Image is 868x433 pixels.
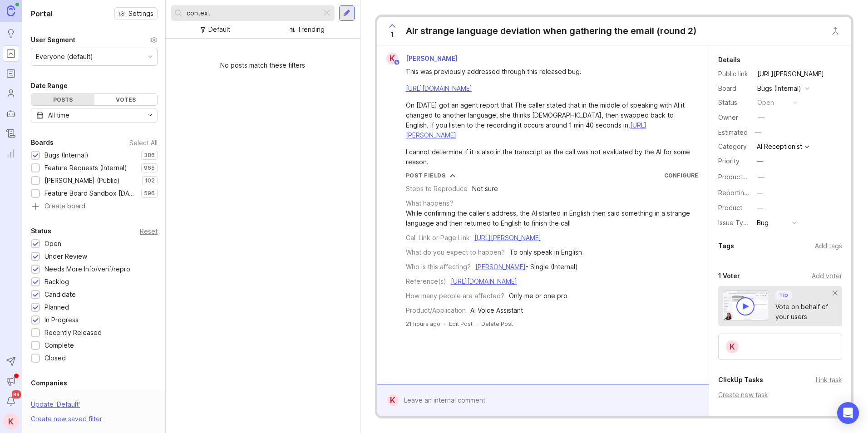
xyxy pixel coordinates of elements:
div: Not sure [472,184,498,194]
label: Issue Type [718,219,751,226]
div: Open [44,239,61,249]
div: open [757,98,774,108]
div: Estimated [718,129,748,136]
div: Closed [44,353,66,363]
div: AI Voice Assistant [470,305,523,315]
div: 1 Voter [718,271,740,281]
div: Feature Requests (Internal) [44,163,127,173]
button: Post Fields [406,172,456,179]
div: [PERSON_NAME] (Public) [44,176,120,186]
a: [URL][PERSON_NAME] [755,68,827,80]
div: Date Range [31,80,68,91]
div: All time [48,110,69,120]
span: [PERSON_NAME] [406,54,458,62]
div: While confirming the caller's address, the AI started in English then said something in a strange... [406,208,698,228]
label: Priority [718,157,740,165]
div: Add tags [815,241,842,251]
div: K [725,340,740,354]
div: Steps to Reproduce [406,184,468,194]
a: [PERSON_NAME] [475,263,526,271]
div: - Single (Internal) [475,262,578,272]
div: Delete Post [481,320,513,328]
div: Backlog [44,277,69,287]
div: AI Receptionist [757,143,802,150]
a: Users [3,85,19,102]
a: Autopilot [3,105,19,122]
div: Needs More Info/verif/repro [44,264,130,274]
div: Planned [44,302,69,312]
img: video-thumbnail-vote-d41b83416815613422e2ca741bf692cc.jpg [723,290,769,321]
a: Changelog [3,125,19,142]
div: Posts [31,94,94,105]
div: Product/Application [406,305,466,315]
div: Trending [297,25,325,34]
div: Only me or one pro [509,291,567,301]
div: This was previously addressed through this released bug. [406,67,690,77]
a: Configure [664,172,698,179]
div: Tags [718,241,734,251]
div: To only speak in English [509,247,582,257]
div: Bugs (Internal) [757,84,801,93]
a: Ideas [3,25,19,42]
div: — [757,203,763,213]
button: Notifications [3,393,19,409]
div: Details [718,54,740,65]
div: — [757,156,763,166]
div: Update ' Default ' [31,399,80,414]
div: AIr strange language deviation when gathering the email (round 2) [406,25,697,37]
div: Bugs (Internal) [44,150,89,160]
button: Send to Autopilot [3,353,19,369]
span: Settings [128,9,153,18]
div: Boards [31,137,54,148]
div: Reference(s) [406,276,446,286]
div: · [476,320,478,328]
p: 596 [144,190,155,197]
div: — [758,113,764,123]
div: Status [31,226,51,236]
div: Who is this affecting? [406,262,471,272]
div: Owner [718,113,750,123]
button: Announcements [3,373,19,389]
div: How many people are affected? [406,291,504,301]
label: Product [718,204,742,212]
div: Default [208,25,230,34]
div: Select All [129,140,158,145]
div: Bug [757,218,769,228]
div: Reset [140,229,158,234]
div: Public link [718,69,750,79]
label: Reporting Team [718,189,767,197]
a: Settings [114,7,158,20]
button: K [3,413,19,429]
p: 386 [144,152,155,159]
span: 1 [390,30,394,39]
div: · [444,320,445,328]
a: Portal [3,45,19,62]
div: Create new task [718,390,842,400]
span: 99 [12,390,21,399]
div: — [752,127,764,138]
div: Create new saved filter [31,414,102,424]
div: What happens? [406,198,453,208]
a: [URL][DOMAIN_NAME] [406,84,472,92]
div: Recently Released [44,328,102,338]
div: Companies [31,378,67,389]
div: I cannot determine if it is also in the transcript as the call was not evaluated by the AI for so... [406,147,690,167]
div: — [757,188,763,198]
a: K[PERSON_NAME] [381,53,465,64]
a: Roadmaps [3,65,19,82]
div: Candidate [44,290,76,300]
div: Post Fields [406,172,446,179]
div: Votes [94,94,158,105]
div: Vote on behalf of your users [775,302,833,322]
div: ClickUp Tasks [718,374,763,385]
a: Create board [31,203,158,211]
img: member badge [393,59,400,66]
div: Edit Post [449,320,473,328]
p: Tip [779,291,788,299]
a: 21 hours ago [406,320,440,328]
img: Canny Home [7,5,15,16]
div: No posts match these filters [166,53,360,78]
div: Status [718,98,750,108]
